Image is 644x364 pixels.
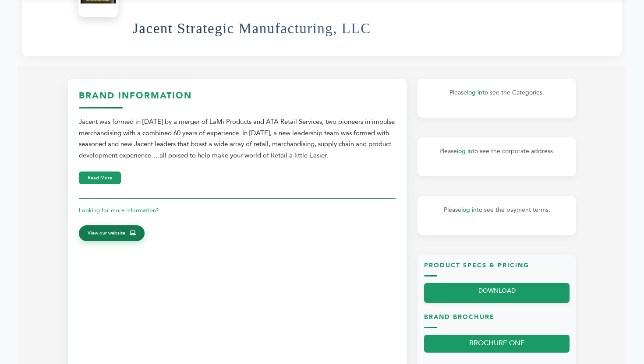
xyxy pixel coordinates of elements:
[467,88,482,97] a: log in
[424,313,570,328] h3: Brand Brochure
[426,87,567,98] p: Please to see the Categories.
[461,206,477,214] a: log in
[88,229,125,237] span: View our website
[424,261,570,276] h3: Product Specs & Pricing
[426,146,567,157] p: Please to see the corporate address.
[424,335,570,353] a: BROCHURE ONE
[79,171,121,184] button: Read More
[133,7,371,50] h1: Jacent Strategic Manufacturing, LLC
[79,205,396,216] p: Looking for more information?
[457,147,472,155] a: log in
[424,283,570,303] a: DOWNLOAD
[426,205,567,215] p: Please to see the payment terms.
[79,90,396,108] h3: Brand Information
[79,225,145,241] a: View our website
[79,116,396,161] div: Jacent was formed in [DATE] by a merger of LaMi Products and ATA Retail Services, two pioneers in...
